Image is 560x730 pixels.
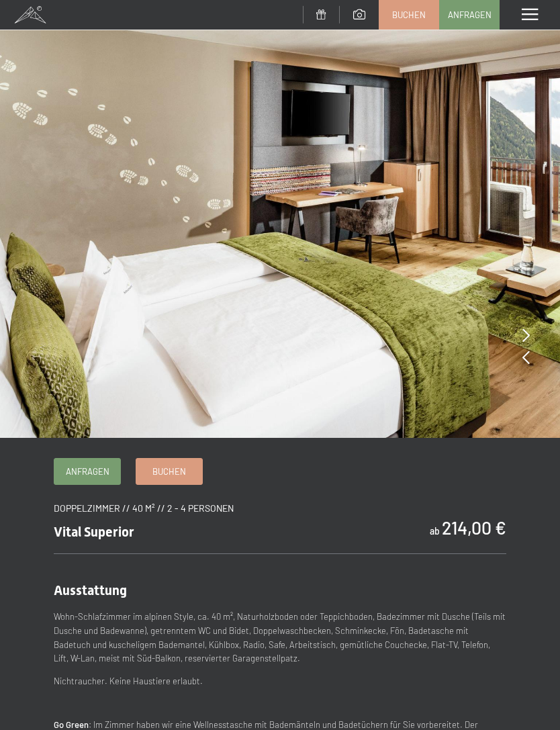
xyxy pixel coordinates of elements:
a: Buchen [136,459,202,484]
span: Buchen [392,9,426,21]
strong: Go Green [54,719,89,730]
a: Anfragen [440,1,499,29]
span: Buchen [152,465,186,477]
span: Anfragen [448,9,492,21]
a: Anfragen [54,459,120,484]
p: Nichtraucher. Keine Haustiere erlaubt. [54,674,506,688]
a: Buchen [379,1,438,29]
span: Vital Superior [54,524,134,540]
b: 214,00 € [442,516,506,538]
span: Anfragen [66,465,109,477]
span: Ausstattung [54,582,127,598]
span: ab [430,525,440,537]
span: Doppelzimmer // 40 m² // 2 - 4 Personen [54,502,234,514]
p: Wohn-Schlafzimmer im alpinen Style, ca. 40 m², Naturholzboden oder Teppichboden, Badezimmer mit D... [54,610,506,666]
